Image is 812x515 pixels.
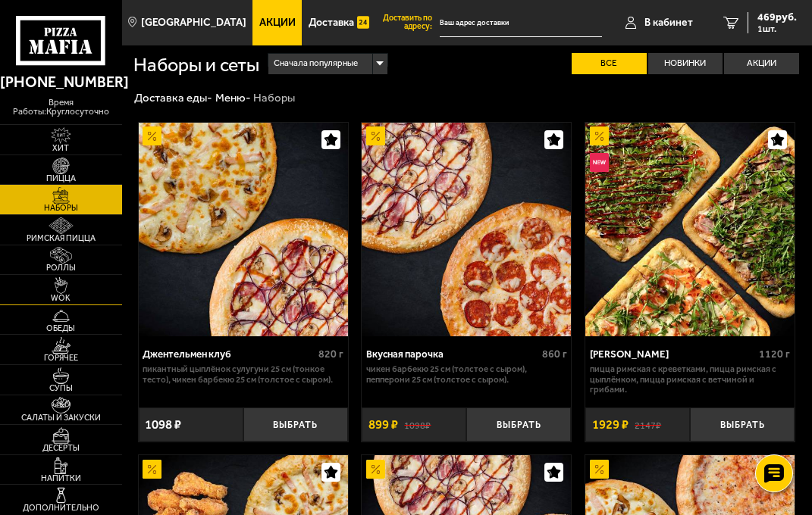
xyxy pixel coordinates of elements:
span: 860 г [542,348,567,360]
span: Доставить по адресу: [376,14,440,30]
a: АкционныйНовинкаМама Миа [585,123,795,336]
span: Сначала популярные [274,51,358,76]
span: [GEOGRAPHIC_DATA] [141,17,246,28]
button: Выбрать [243,407,348,441]
label: Все [572,53,647,74]
img: Акционный [143,126,161,145]
a: Меню- [215,91,251,105]
span: 820 г [318,348,343,360]
img: Акционный [590,460,609,479]
img: Джентельмен клуб [139,123,348,336]
div: Наборы [253,91,295,106]
button: Выбрать [690,407,795,441]
div: [PERSON_NAME] [590,348,755,360]
s: 2147 ₽ [635,419,661,430]
span: В кабинет [644,17,693,28]
p: Пикантный цыплёнок сулугуни 25 см (тонкое тесто), Чикен Барбекю 25 см (толстое с сыром). [143,364,343,385]
span: 1098 ₽ [145,418,181,431]
a: АкционныйВкусная парочка [362,123,571,336]
p: Чикен Барбекю 25 см (толстое с сыром), Пепперони 25 см (толстое с сыром). [366,364,566,385]
img: 15daf4d41897b9f0e9f617042186c801.svg [357,13,370,32]
img: Акционный [590,126,609,145]
span: 1120 г [759,348,790,360]
span: 1929 ₽ [592,418,629,431]
span: 469 руб. [757,12,797,23]
div: Вкусная парочка [366,348,538,360]
button: Выбрать [466,407,571,441]
div: Джентельмен клуб [143,348,314,360]
img: Вкусная парочка [362,123,571,336]
h1: Наборы и сеты [133,55,259,74]
a: АкционныйДжентельмен клуб [139,123,348,336]
label: Акции [724,53,799,74]
img: Акционный [366,126,385,145]
input: Ваш адрес доставки [440,9,602,37]
span: 899 ₽ [368,418,398,431]
img: Акционный [143,460,161,479]
p: Пицца Римская с креветками, Пицца Римская с цыплёнком, Пицца Римская с ветчиной и грибами. [590,364,790,395]
img: Мама Миа [585,123,795,336]
span: Акции [259,17,296,28]
img: Акционный [366,460,385,479]
span: Доставка [309,17,354,28]
span: 1 шт. [757,24,797,33]
img: Новинка [590,153,609,172]
s: 1098 ₽ [404,419,431,430]
a: Доставка еды- [134,91,212,105]
label: Новинки [648,53,723,74]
